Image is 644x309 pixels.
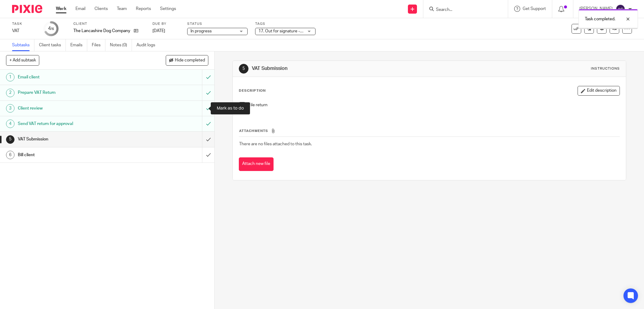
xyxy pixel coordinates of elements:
[92,39,105,51] a: Files
[18,135,137,144] h1: VAT Submission
[73,28,131,34] p: The Lancashire Dog Company Ltd
[152,21,180,26] label: Due by
[252,65,442,72] h1: VAT Submission
[117,6,127,12] a: Team
[6,120,14,128] div: 4
[166,55,208,65] button: Hide completed
[12,21,36,26] label: Task
[70,39,87,51] a: Emails
[258,29,320,33] span: 17. Out for signature - electronic
[18,150,137,159] h1: Bill client
[110,39,132,51] a: Notes (0)
[239,129,268,133] span: Attachments
[48,25,54,32] div: 4
[12,5,42,13] img: Pixie
[239,64,248,74] div: 5
[95,6,108,12] a: Clients
[248,102,620,108] p: File return
[18,119,137,128] h1: Send VAT return for approval
[591,66,620,71] div: Instructions
[18,104,137,113] h1: Client review
[39,39,66,51] a: Client tasks
[191,29,212,33] span: In progress
[18,88,137,97] h1: Prepare VAT Return
[239,142,312,146] span: There are no files attached to this task.
[6,151,14,159] div: 6
[73,21,145,26] label: Client
[51,27,54,31] small: /6
[152,29,165,33] span: [DATE]
[6,73,14,81] div: 1
[12,39,34,51] a: Subtasks
[585,16,615,22] p: Task completed.
[75,6,85,12] a: Email
[616,4,625,14] img: svg%3E
[6,104,14,113] div: 3
[6,89,14,97] div: 2
[18,73,137,82] h1: Email client
[56,6,66,12] a: Work
[578,86,620,96] button: Edit description
[239,157,274,171] button: Attach new file
[175,58,205,63] span: Hide completed
[239,88,266,93] p: Description
[12,28,36,34] div: VAT
[136,6,151,12] a: Reports
[255,21,316,26] label: Tags
[6,55,39,65] button: + Add subtask
[187,21,248,26] label: Status
[160,6,176,12] a: Settings
[136,39,160,51] a: Audit logs
[6,135,14,144] div: 5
